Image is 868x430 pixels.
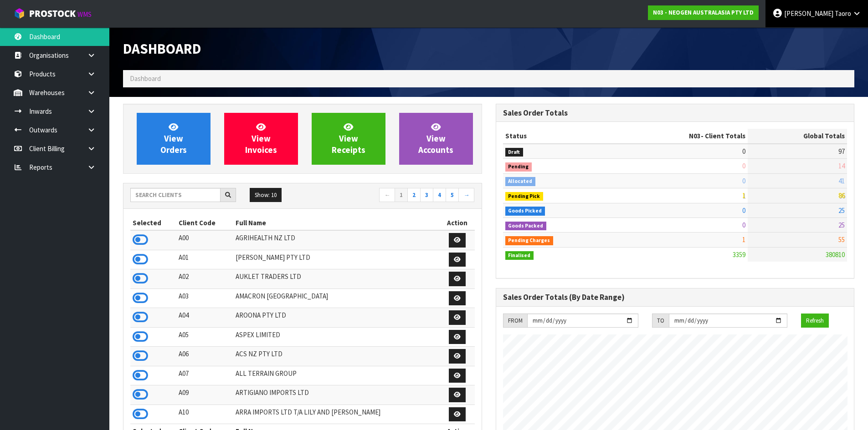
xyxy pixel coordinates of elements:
span: 25 [838,221,845,229]
nav: Page navigation [309,188,475,204]
span: N03 [689,132,701,140]
a: N03 - NEOGEN AUSTRALASIA PTY LTD [648,5,759,20]
a: 3 [420,188,433,202]
td: ASPEX LIMITED [233,327,440,347]
th: Action [440,216,475,230]
input: Search clients [130,188,221,202]
span: Pending Charges [505,236,554,245]
span: ProStock [29,8,76,20]
small: WMS [77,10,92,19]
td: AGRIHEALTH NZ LTD [233,230,440,250]
td: A03 [176,288,234,308]
span: Dashboard [130,74,161,83]
a: ViewAccounts [399,113,473,165]
h3: Sales Order Totals (By Date Range) [503,293,847,302]
span: 1 [742,235,745,244]
span: 25 [838,206,845,215]
strong: N03 - NEOGEN AUSTRALASIA PTY LTD [653,9,754,16]
th: Selected [130,216,176,230]
td: A09 [176,385,234,405]
a: ViewReceipts [312,113,385,165]
span: 0 [742,206,745,215]
span: 97 [838,147,845,156]
td: A02 [176,269,234,289]
button: Refresh [801,314,829,328]
a: 2 [407,188,421,202]
a: 4 [433,188,446,202]
td: A07 [176,366,234,385]
a: ViewOrders [137,113,211,165]
td: A06 [176,347,234,366]
td: ARRA IMPORTS LTD T/A LILY AND [PERSON_NAME] [233,405,440,424]
span: View Orders [160,121,187,156]
div: FROM [503,314,527,328]
td: A04 [176,308,234,328]
td: A10 [176,405,234,424]
span: 3359 [733,250,745,259]
th: - Client Totals [616,129,748,143]
td: A00 [176,230,234,250]
span: 86 [838,191,845,200]
span: Dashboard [123,40,201,58]
td: AUKLET TRADERS LTD [233,269,440,289]
img: cube-alt.png [14,8,25,19]
span: 14 [838,162,845,170]
span: Finalised [505,251,534,260]
th: Client Code [176,216,234,230]
span: Taoro [835,9,851,18]
span: 380810 [826,250,845,259]
span: 0 [742,147,745,156]
span: Draft [505,148,524,157]
th: Global Totals [748,129,847,143]
span: 0 [742,221,745,229]
span: Goods Picked [505,207,545,216]
a: → [458,188,474,202]
span: 0 [742,177,745,185]
td: ARTIGIANO IMPORTS LTD [233,385,440,405]
span: Allocated [505,177,536,186]
span: View Accounts [418,121,453,156]
span: 41 [838,177,845,185]
h3: Sales Order Totals [503,109,847,117]
td: ACS NZ PTY LTD [233,347,440,366]
span: View Receipts [332,121,365,156]
td: AMACRON [GEOGRAPHIC_DATA] [233,288,440,308]
span: View Invoices [245,121,277,156]
span: Goods Packed [505,222,547,231]
a: ← [379,188,395,202]
span: [PERSON_NAME] [784,9,833,18]
td: ALL TERRAIN GROUP [233,366,440,385]
button: Show: 10 [250,188,282,202]
td: [PERSON_NAME] PTY LTD [233,250,440,269]
th: Full Name [233,216,440,230]
span: Pending [505,162,532,172]
td: AROONA PTY LTD [233,308,440,328]
td: A05 [176,327,234,347]
th: Status [503,129,616,143]
span: 0 [742,162,745,170]
td: A01 [176,250,234,269]
span: Pending Pick [505,192,544,201]
a: 1 [395,188,408,202]
a: 5 [446,188,459,202]
a: ViewInvoices [224,113,298,165]
span: 55 [838,235,845,244]
span: 1 [742,191,745,200]
div: TO [652,314,669,328]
